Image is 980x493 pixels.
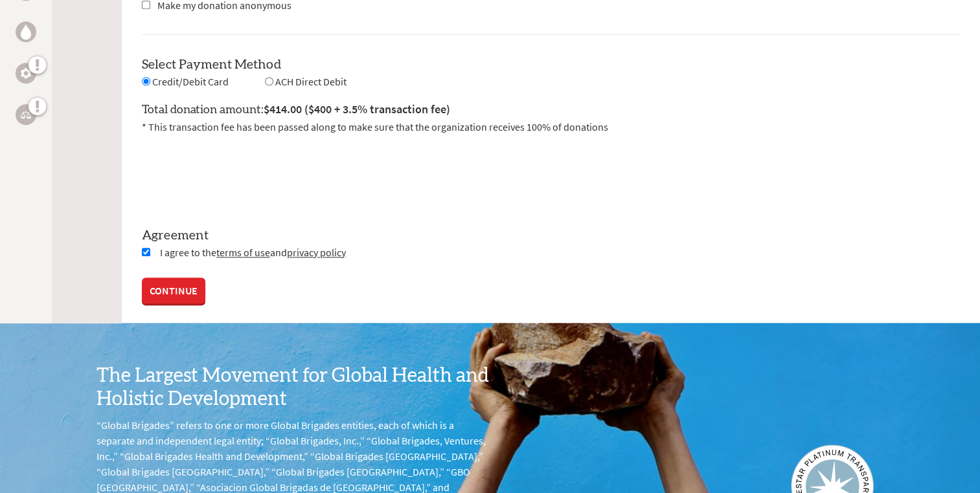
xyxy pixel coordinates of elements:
[264,102,450,116] span: $414.00 ($400 + 3.5% transaction fee)
[142,100,450,119] label: Total donation amount:
[152,75,229,88] span: Credit/Debit Card
[142,226,959,245] label: Agreement
[142,150,339,201] iframe: reCAPTCHA
[97,364,490,411] h3: The Largest Movement for Global Health and Holistic Development
[142,119,959,135] p: * This transaction fee has been passed along to make sure that the organization receives 100% of ...
[21,68,31,78] img: Engineering
[142,278,205,303] a: CONTINUE
[275,75,347,88] span: ACH Direct Debit
[16,21,36,42] a: Water
[142,58,281,71] label: Select Payment Method
[16,63,36,83] a: Engineering
[216,246,270,259] a: terms of use
[287,246,346,259] a: privacy policy
[160,246,346,259] span: I agree to the and
[21,24,31,39] img: Water
[21,111,31,118] img: Legal Empowerment
[16,104,36,125] a: Legal Empowerment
